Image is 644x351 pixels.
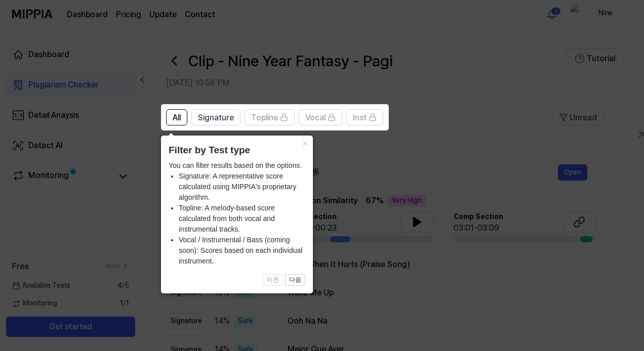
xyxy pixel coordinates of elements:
span: All [173,112,181,124]
li: Vocal / Instrumental / Bass (coming soon): Scores based on each individual instrument. [179,235,305,267]
button: Vocal [299,109,342,125]
button: Topline [245,109,295,125]
span: Signature [198,112,234,124]
button: Inst [346,109,383,125]
li: Signature: A representative score calculated using MIPPIA's proprietary algorithm. [179,171,305,203]
header: Filter by Test type [169,143,305,158]
button: 다음 [285,274,305,286]
span: Topline [251,112,278,124]
span: Inst [353,112,367,124]
div: You can filter results based on the options. [169,160,305,267]
button: Close [297,136,313,150]
button: Signature [191,109,240,125]
span: Vocal [305,112,326,124]
li: Topline: A melody-based score calculated from both vocal and instrumental tracks. [179,203,305,235]
button: All [166,109,187,125]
